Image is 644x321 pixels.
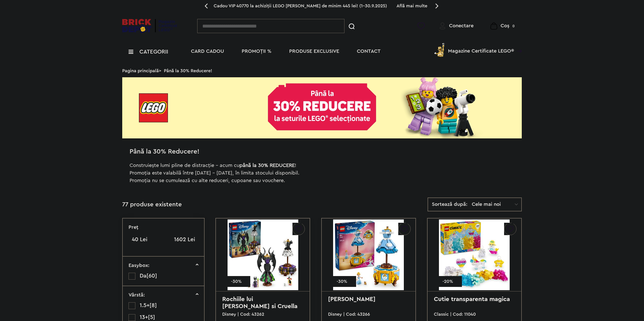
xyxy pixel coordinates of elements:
span: Cele mai noi [472,202,515,207]
p: Preţ [129,225,138,230]
span: 1602 Lei [169,235,198,244]
a: Contact [357,49,381,54]
p: Disney | Cod: 43262 [222,312,303,316]
h2: Până la 30% Reducere! [130,149,199,154]
p: Promoția este valabilă între [DATE] – [DATE], în limita stocului disponibil. Promoția nu se cumul... [130,169,300,184]
a: Pagina principală [122,68,159,73]
img: Landing page banner [122,77,522,138]
small: 0 [511,23,516,29]
a: Rochiile lui [PERSON_NAME] si Cruella De Vil [222,296,299,316]
p: Easybox: [129,263,150,268]
div: -20% [434,276,462,287]
span: Sortează după: [432,202,467,207]
img: Rochiile lui Maleficent si Cruella De Vil [228,219,298,290]
p: Vârstă: [129,292,145,298]
span: Conectare [449,23,474,28]
span: CATEGORII [139,49,168,55]
a: Află mai multe [397,4,427,8]
span: 1.5+ [140,303,150,308]
a: Conectare [440,23,474,28]
div: > Până la 30% Reducere! [122,64,522,77]
a: PROMOȚII % [242,49,271,54]
div: -30% [222,276,250,287]
span: 13+ [140,314,148,320]
a: Card Cadou [191,49,224,54]
a: [PERSON_NAME] [328,296,376,302]
strong: până la 30% REDUCERE [239,163,295,168]
a: Magazine Certificate LEGO® [514,42,522,47]
span: [5] [148,314,155,320]
p: Disney | Cod: 43266 [328,312,409,316]
img: Rochia Cenusaresei [333,219,404,290]
a: Cutie transparenta magica [434,296,510,302]
p: Classic | Cod: 11040 [434,312,515,316]
span: [60] [146,273,157,279]
span: [8] [150,303,157,308]
span: 40 Lei [129,235,158,244]
span: Magazine Certificate LEGO® [448,42,514,54]
span: Coș [501,23,509,28]
p: Construiește lumi pline de distracție – acum cu ! [130,154,300,169]
a: Produse exclusive [289,49,339,54]
span: Da [140,273,146,279]
span: Cadou VIP 40770 la achiziții LEGO [PERSON_NAME] de minim 445 lei! (1-30.9.2025) [214,4,387,8]
img: Cutie transparenta magica [439,219,510,290]
div: -30% [328,276,356,287]
div: 77 produse existente [122,197,182,212]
